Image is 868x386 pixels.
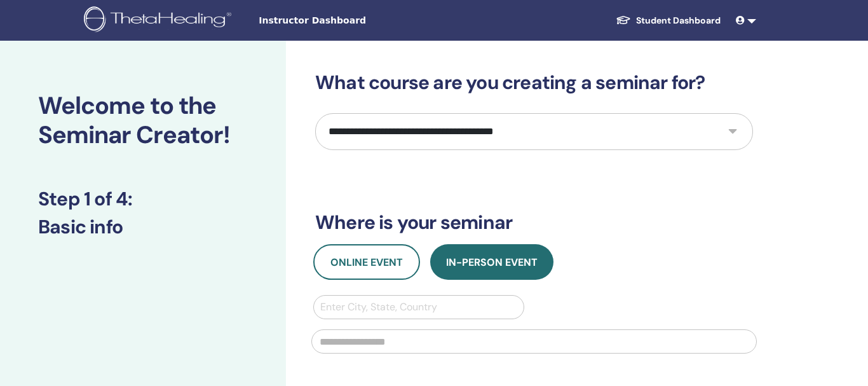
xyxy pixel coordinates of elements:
[446,256,538,269] span: In-Person Event
[315,211,753,234] h3: Where is your seminar
[315,71,753,94] h3: What course are you creating a seminar for?
[606,9,731,32] a: Student Dashboard
[38,92,248,149] h2: Welcome to the Seminar Creator!
[38,216,248,238] h3: Basic info
[330,256,403,269] span: Online Event
[84,6,236,35] img: logo.png
[616,15,631,25] img: graduation-cap-white.svg
[38,188,248,210] h3: Step 1 of 4 :
[259,14,449,27] span: Instructor Dashboard
[313,244,420,280] button: Online Event
[430,244,553,280] button: In-Person Event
